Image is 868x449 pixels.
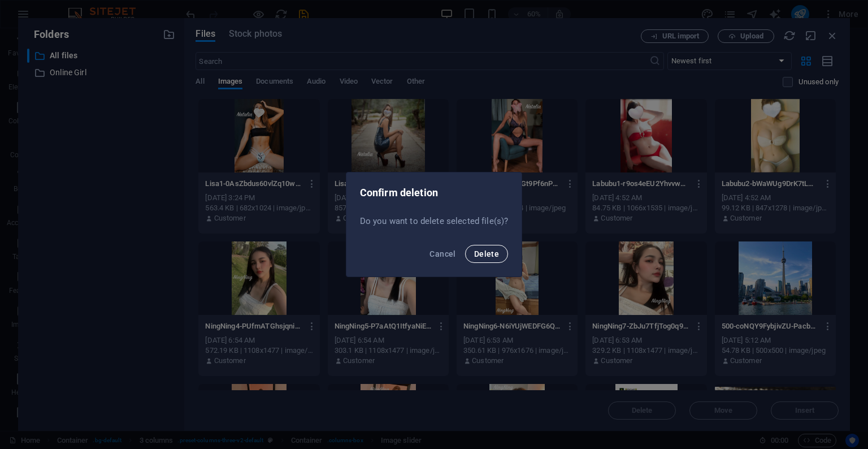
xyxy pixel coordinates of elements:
span: Delete [474,249,499,258]
p: Do you want to delete selected file(s)? [360,215,509,227]
button: Cancel [425,245,460,263]
h2: Confirm deletion [360,186,509,200]
span: Cancel [429,249,455,258]
button: Delete [465,245,508,263]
